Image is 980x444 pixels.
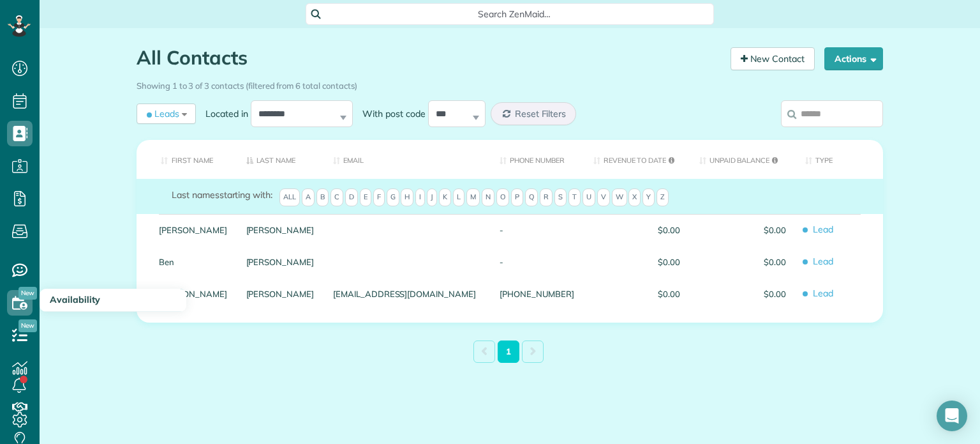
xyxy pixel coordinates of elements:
span: S [554,188,567,206]
span: J [427,188,437,206]
a: Ben [159,257,227,266]
a: [PERSON_NAME] [246,226,315,234]
div: - [490,214,583,246]
span: Last names [172,189,219,201]
span: D [345,188,358,206]
span: All [279,188,300,206]
span: V [597,188,610,206]
th: Phone number: activate to sort column ascending [490,140,583,179]
span: E [360,188,371,206]
span: K [439,188,451,206]
span: Q [525,188,538,206]
span: $0.00 [699,226,786,234]
span: Reset Filters [515,108,567,119]
span: F [373,188,385,206]
label: Located in [196,107,251,120]
label: starting with: [172,188,272,201]
a: New Contact [731,47,815,70]
span: $0.00 [593,226,680,234]
h1: All Contacts [137,47,721,68]
a: [PERSON_NAME] [159,226,227,234]
div: Open Intercom Messenger [937,401,967,431]
span: $0.00 [699,257,786,266]
th: Email: activate to sort column ascending [323,140,490,179]
span: $0.00 [593,257,680,266]
span: Z [657,188,669,206]
div: [PHONE_NUMBER] [490,278,583,310]
span: T [568,188,581,206]
div: [EMAIL_ADDRESS][DOMAIN_NAME] [323,278,490,310]
th: Revenue to Date: activate to sort column ascending [584,140,690,179]
span: $0.00 [593,289,680,298]
div: - [490,246,583,278]
span: P [511,188,523,206]
div: Showing 1 to 3 of 3 contacts (filtered from 6 total contacts) [137,75,883,92]
th: Last Name: activate to sort column descending [237,140,324,179]
span: Availability [50,294,100,305]
span: L [453,188,464,206]
span: R [540,188,553,206]
label: With post code [353,107,428,120]
span: Lead [805,250,873,273]
button: Actions [824,47,883,70]
span: I [415,188,425,206]
span: B [316,188,329,206]
span: A [302,188,315,206]
a: [PERSON_NAME] [159,289,227,298]
span: U [583,188,595,206]
th: Unpaid Balance: activate to sort column ascending [690,140,796,179]
span: Leads [144,107,179,120]
th: First Name: activate to sort column ascending [137,140,237,179]
span: New [19,319,37,332]
span: Lead [805,282,873,305]
th: Type: activate to sort column ascending [796,140,883,179]
span: H [401,188,413,206]
span: Y [642,188,655,206]
span: W [612,188,627,206]
span: New [19,287,37,300]
span: Lead [805,218,873,241]
span: M [466,188,480,206]
span: X [628,188,641,206]
span: G [387,188,399,206]
span: N [482,188,494,206]
span: $0.00 [699,289,786,298]
a: 1 [498,341,519,363]
a: [PERSON_NAME] [246,289,315,298]
span: O [496,188,509,206]
a: [PERSON_NAME] [246,257,315,266]
span: C [330,188,343,206]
